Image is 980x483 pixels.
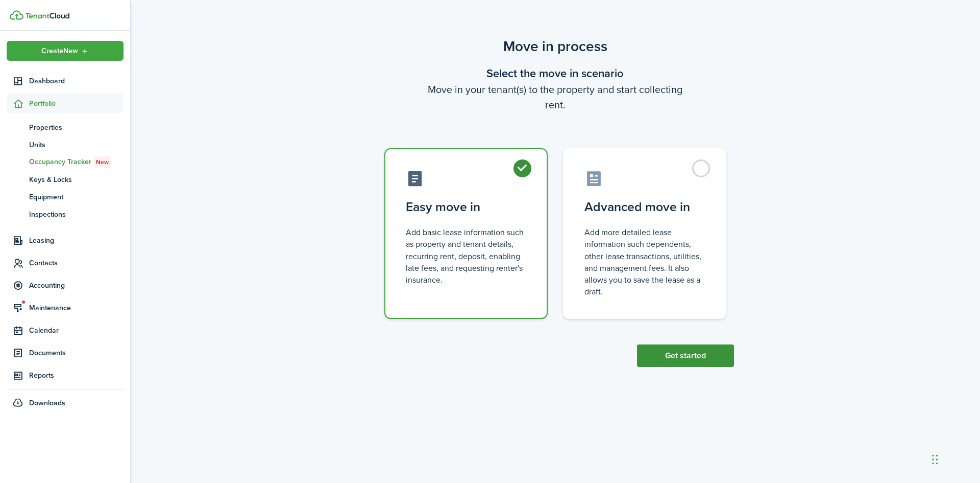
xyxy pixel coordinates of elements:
control-radio-card-description: Add more detailed lease information such dependents, other lease transactions, utilities, and man... [584,226,705,297]
span: Reports [29,370,124,381]
span: Calendar [29,325,124,336]
span: Occupancy Tracker [29,156,124,168]
span: Documents [29,348,124,358]
img: TenantCloud [25,13,69,19]
control-radio-card-description: Add basic lease information such as property and tenant details, recurring rent, deposit, enablin... [406,226,526,286]
a: Reports [7,365,124,385]
span: Create New [41,48,78,55]
span: Portfolio [29,98,124,109]
a: Keys & Locks [7,171,124,188]
span: Leasing [29,235,124,246]
span: Keys & Locks [29,174,124,185]
a: Properties [7,119,124,136]
span: Accounting [29,280,124,291]
a: Units [7,136,124,153]
a: Dashboard [7,71,124,91]
a: Occupancy TrackerNew [7,153,124,171]
control-radio-card-title: Easy move in [406,198,526,216]
wizard-step-header-description: Move in your tenant(s) to the property and start collecting rent. [377,82,734,112]
span: Inspections [29,209,124,220]
button: Open menu [7,41,124,61]
span: Maintenance [29,303,124,313]
span: Properties [29,122,124,133]
span: Units [29,140,124,150]
a: Equipment [7,188,124,205]
span: Downloads [29,398,65,408]
wizard-step-header-title: Select the move in scenario [377,65,734,82]
span: Contacts [29,258,124,268]
span: Dashboard [29,76,124,86]
span: Equipment [29,192,124,202]
a: Inspections [7,205,124,223]
iframe: Chat Widget [929,434,980,483]
img: TenantCloud [10,10,23,20]
scenario-title: Move in process [377,36,734,57]
control-radio-card-title: Advanced move in [584,198,705,216]
button: Get started [637,344,734,367]
span: New [96,157,109,167]
div: Drag [932,444,938,475]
